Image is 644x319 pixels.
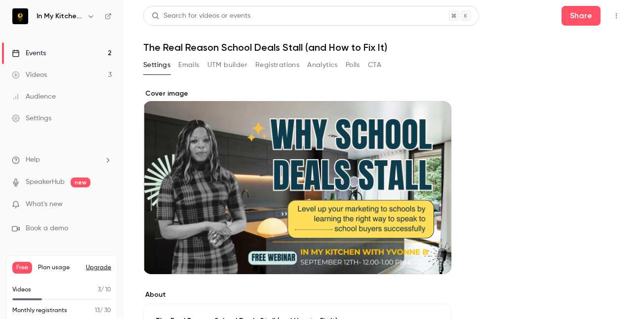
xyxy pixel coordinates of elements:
label: About [143,290,451,300]
span: Plan usage [38,264,80,272]
div: Events [12,48,46,58]
div: Audience [12,92,56,102]
button: Registrations [255,57,299,73]
button: Share [562,6,601,26]
p: / 30 [95,306,111,315]
h6: In My Kitchen With [PERSON_NAME] [37,11,83,21]
button: Settings [143,57,170,73]
span: Free [12,262,32,274]
li: help-dropdown-opener [12,155,112,165]
a: SpeakerHub [26,177,65,187]
p: / 10 [98,285,111,294]
span: Help [26,155,40,165]
button: Polls [346,57,360,73]
label: Cover image [143,89,451,99]
span: new [71,177,90,187]
button: Emails [178,57,199,73]
section: Cover image [143,89,451,274]
button: CTA [368,57,381,73]
p: Videos [12,285,31,294]
img: In My Kitchen With Yvonne [12,8,28,24]
button: UTM builder [207,57,247,73]
div: Settings [12,113,51,123]
button: Upgrade [86,264,111,272]
span: 3 [98,287,101,293]
span: 13 [95,308,100,314]
h1: The Real Reason School Deals Stall (and How to Fix It) [143,41,624,53]
div: Videos [12,70,47,80]
p: Monthly registrants [12,306,67,315]
div: Search for videos or events [152,11,250,21]
button: Analytics [307,57,338,73]
span: Book a demo [26,223,68,234]
span: What's new [26,199,63,210]
iframe: Noticeable Trigger [100,200,112,209]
